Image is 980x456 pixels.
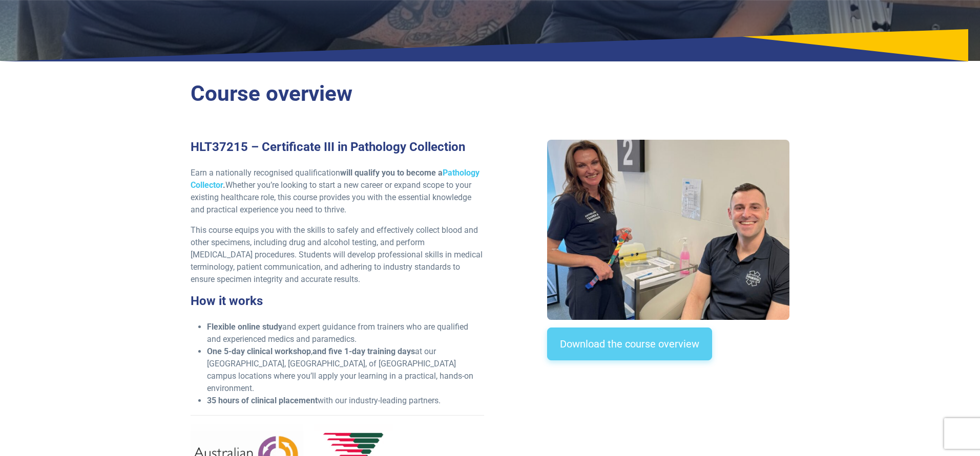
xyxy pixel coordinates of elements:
[191,294,484,309] h3: How it works
[207,322,282,332] strong: Flexible online study
[207,345,484,395] li: , at our [GEOGRAPHIC_DATA], [GEOGRAPHIC_DATA], of [GEOGRAPHIC_DATA] campus locations where you’ll...
[207,346,311,356] strong: One 5-day clinical workshop
[191,224,484,286] p: This course equips you with the skills to safely and effectively collect blood and other specimen...
[547,381,789,433] iframe: EmbedSocial Universal Widget
[191,81,790,107] h2: Course overview
[207,321,484,345] li: and expert guidance from trainers who are qualified and experienced medics and paramedics.
[312,346,415,356] strong: and five 1-day training days
[191,167,484,216] p: Earn a nationally recognised qualification Whether you’re looking to start a new career or expand...
[191,168,479,190] strong: will qualify you to become a .
[191,140,484,155] h3: HLT37215 – Certificate III in Pathology Collection
[191,168,479,190] a: Pathology Collector
[207,395,484,407] li: with our industry-leading partners.
[207,396,318,405] strong: 35 hours of clinical placement
[547,328,712,360] a: Download the course overview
